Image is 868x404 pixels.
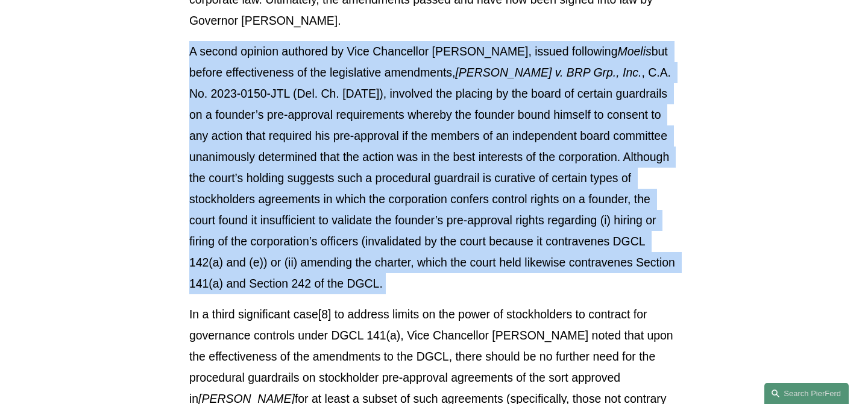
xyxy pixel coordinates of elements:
[455,66,641,79] em: [PERSON_NAME] v. BRP Grp., Inc.
[618,45,652,58] em: Moelis
[764,383,849,404] a: Search this site
[189,41,679,294] p: A second opinion authored by Vice Chancellor [PERSON_NAME], issued following but before effective...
